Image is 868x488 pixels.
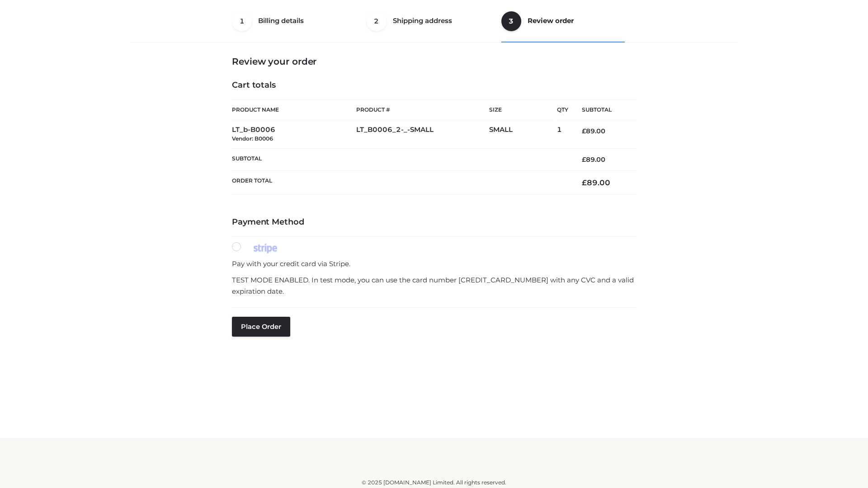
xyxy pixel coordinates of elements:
[232,99,356,120] th: Product Name
[582,155,586,164] span: £
[232,80,636,90] h4: Cart totals
[232,317,290,337] button: Place order
[557,120,568,149] td: 1
[232,56,636,67] h3: Review your order
[582,127,605,135] bdi: 89.00
[232,171,568,195] th: Order Total
[232,120,356,149] td: LT_b-B0006
[232,135,273,142] small: Vendor: B0006
[557,99,568,120] th: Qty
[582,155,605,164] bdi: 89.00
[356,99,489,120] th: Product #
[582,178,587,187] span: £
[232,148,568,170] th: Subtotal
[582,127,586,135] span: £
[356,120,489,149] td: LT_B0006_2-_-SMALL
[489,120,557,149] td: SMALL
[134,478,734,487] div: © 2025 [DOMAIN_NAME] Limited. All rights reserved.
[489,100,552,120] th: Size
[232,274,636,297] p: TEST MODE ENABLED. In test mode, you can use the card number [CREDIT_CARD_NUMBER] with any CVC an...
[582,178,610,187] bdi: 89.00
[232,217,636,227] h4: Payment Method
[568,100,636,120] th: Subtotal
[232,258,636,270] p: Pay with your credit card via Stripe.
